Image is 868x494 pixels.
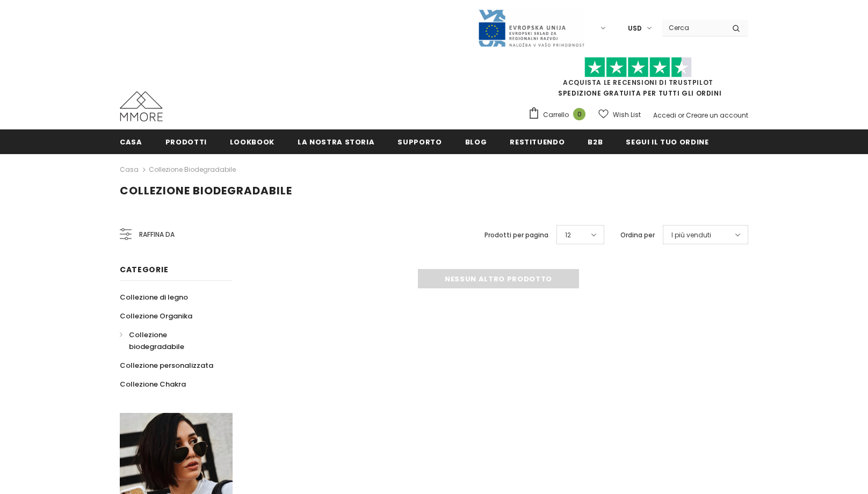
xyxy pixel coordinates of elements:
[484,230,548,241] label: Prodotti per pagina
[478,23,585,32] a: Javni Razpis
[120,163,139,176] a: Casa
[510,129,565,154] a: Restituendo
[510,137,565,147] span: Restituendo
[528,107,591,123] a: Carrello 0
[626,137,708,147] span: Segui il tuo ordine
[230,137,274,147] span: Lookbook
[139,229,175,241] span: Raffina da
[565,230,571,241] span: 12
[165,129,207,154] a: Prodotti
[563,78,713,87] a: Acquista le recensioni di TrustPilot
[298,129,374,154] a: La nostra storia
[120,292,188,302] span: Collezione di legno
[397,129,442,154] a: supporto
[613,110,641,120] span: Wish List
[628,23,642,34] span: USD
[129,330,184,352] span: Collezione biodegradabile
[397,137,442,147] span: supporto
[120,288,188,307] a: Collezione di legno
[465,129,487,154] a: Blog
[120,183,292,198] span: Collezione biodegradabile
[120,360,213,370] span: Collezione personalizzata
[120,137,142,147] span: Casa
[120,91,163,121] img: Casi MMORE
[662,20,724,35] input: Search Site
[678,111,684,120] span: or
[598,105,641,124] a: Wish List
[120,375,186,394] a: Collezione Chakra
[653,111,676,120] a: Accedi
[584,57,692,78] img: Fidati di Pilot Stars
[573,108,585,120] span: 0
[120,325,221,356] a: Collezione biodegradabile
[165,137,207,147] span: Prodotti
[620,230,655,241] label: Ordina per
[149,165,236,174] a: Collezione biodegradabile
[298,137,374,147] span: La nostra storia
[120,356,213,375] a: Collezione personalizzata
[120,307,192,325] a: Collezione Organika
[120,129,142,154] a: Casa
[528,62,748,98] span: SPEDIZIONE GRATUITA PER TUTTI GLI ORDINI
[120,379,186,389] span: Collezione Chakra
[588,137,603,147] span: B2B
[120,311,192,321] span: Collezione Organika
[120,264,168,275] span: Categorie
[478,9,585,48] img: Javni Razpis
[626,129,708,154] a: Segui il tuo ordine
[588,129,603,154] a: B2B
[543,110,569,120] span: Carrello
[671,230,711,241] span: I più venduti
[230,129,274,154] a: Lookbook
[465,137,487,147] span: Blog
[686,111,748,120] a: Creare un account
